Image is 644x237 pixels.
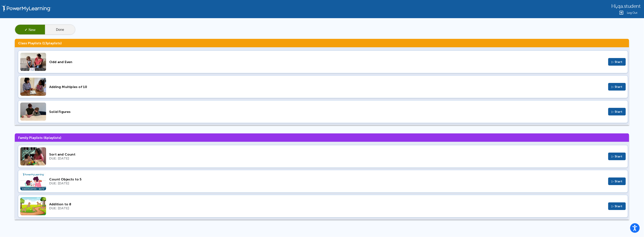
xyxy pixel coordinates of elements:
button: ▷ Start [608,153,626,160]
div: DUE: [DATE] [49,181,605,185]
div: DUE: [DATE] [49,156,605,160]
img: Thumbnail [20,78,46,96]
div: Adding Multiples of 10 [49,85,605,89]
img: Thumbnail [20,147,46,165]
span: ✓ [25,28,27,32]
button: ▷ Start [608,83,626,91]
span: Log Out [627,11,637,14]
h3: Family Playlists ( playlists) [15,133,629,142]
button: Done [45,25,75,35]
div: Solid Figures [49,110,605,114]
span: ▷ Start [612,180,623,183]
span: 6 [45,136,47,140]
img: Thumbnail [20,197,46,215]
button: ✓New [15,25,45,35]
span: ▷ Start [612,204,623,208]
img: Thumbnail [20,172,46,190]
span: ▷ Start [612,85,623,89]
div: Count Objects to 5 [49,177,605,181]
div: Odd and Even [49,60,605,64]
button: ▷ Start [608,177,626,185]
div: , [611,3,641,9]
span: qa.student [618,3,641,9]
button: ▷ Start [608,202,626,210]
img: Thumbnail [20,103,46,121]
span: 13 [43,41,47,45]
div: Addition to 8 [49,202,605,206]
img: Thumbnail [20,53,46,71]
span: ▷ Start [612,155,623,158]
h3: Class Playlists ( playlists) [15,39,629,47]
button: ▷ Start [608,58,626,66]
div: Sort and Count [49,152,605,156]
button: ▷ Start [608,108,626,115]
img: Logout Icon [619,10,624,15]
span: ▷ Start [612,60,623,64]
iframe: Chat [626,218,641,234]
span: Hi [611,3,616,9]
div: DUE: [DATE] [49,206,605,210]
span: ▷ Start [612,110,623,114]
